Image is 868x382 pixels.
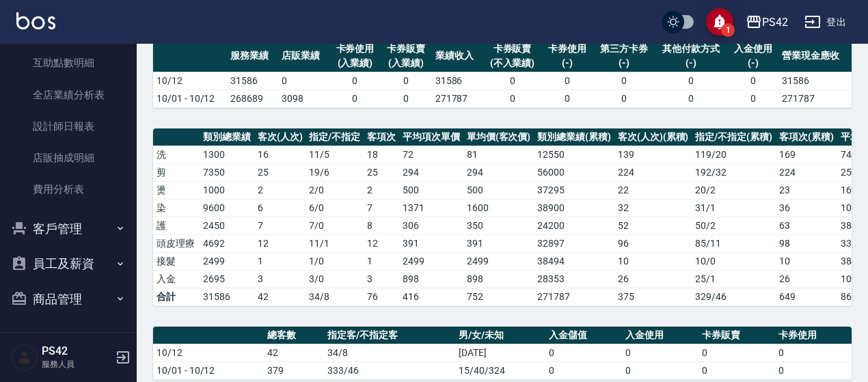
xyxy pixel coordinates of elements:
[399,163,463,181] td: 294
[329,72,381,90] td: 0
[364,146,399,163] td: 18
[153,288,200,305] td: 合計
[399,234,463,252] td: 391
[776,181,837,199] td: 23
[463,163,534,181] td: 294
[463,234,534,252] td: 391
[153,252,200,270] td: 接髮
[692,234,776,252] td: 85 / 11
[5,282,131,317] button: 商品管理
[778,72,852,90] td: 31586
[534,217,614,234] td: 24200
[740,8,794,36] button: PS42
[776,199,837,217] td: 36
[306,234,364,252] td: 11 / 1
[306,270,364,288] td: 3 / 0
[534,288,614,305] td: 271787
[324,327,455,344] th: 指定客/不指定客
[486,42,538,56] div: 卡券販賣
[324,344,455,361] td: 34/8
[692,163,776,181] td: 192 / 32
[614,181,692,199] td: 22
[399,199,463,217] td: 1371
[11,344,38,371] img: Person
[776,163,837,181] td: 224
[534,146,614,163] td: 12550
[329,90,381,107] td: 0
[364,163,399,181] td: 25
[534,252,614,270] td: 38494
[278,40,329,72] th: 店販業績
[699,344,775,361] td: 0
[306,128,364,146] th: 指定/不指定
[364,181,399,199] td: 2
[153,327,852,380] table: a dense table
[728,72,779,90] td: 0
[254,128,306,146] th: 客次(人次)
[364,252,399,270] td: 1
[596,42,651,56] div: 第三方卡券
[545,361,622,379] td: 0
[227,90,278,107] td: 268689
[254,252,306,270] td: 1
[399,217,463,234] td: 306
[762,14,788,31] div: PS42
[775,327,852,344] th: 卡券使用
[596,56,651,70] div: (-)
[614,217,692,234] td: 52
[254,163,306,181] td: 25
[455,344,545,361] td: [DATE]
[658,56,724,70] div: (-)
[463,217,534,234] td: 350
[483,90,541,107] td: 0
[463,199,534,217] td: 1600
[153,361,264,379] td: 10/01 - 10/12
[614,252,692,270] td: 10
[655,72,728,90] td: 0
[692,181,776,199] td: 20 / 2
[42,358,111,370] p: 服務人員
[692,217,776,234] td: 50 / 2
[200,270,254,288] td: 2695
[254,181,306,199] td: 2
[200,146,254,163] td: 1300
[545,344,622,361] td: 0
[153,181,200,199] td: 燙
[706,8,733,36] button: save
[5,174,131,205] a: 費用分析表
[463,146,534,163] td: 81
[614,128,692,146] th: 客次(人次)(累積)
[381,90,432,107] td: 0
[776,128,837,146] th: 客項次(累積)
[264,344,324,361] td: 42
[16,12,55,29] img: Logo
[254,234,306,252] td: 12
[622,327,699,344] th: 入金使用
[364,288,399,305] td: 76
[264,327,324,344] th: 總客數
[463,270,534,288] td: 898
[593,72,655,90] td: 0
[775,344,852,361] td: 0
[721,23,735,37] span: 1
[455,327,545,344] th: 男/女/未知
[306,217,364,234] td: 7 / 0
[399,288,463,305] td: 416
[775,361,852,379] td: 0
[614,199,692,217] td: 32
[333,56,377,70] div: (入業績)
[776,270,837,288] td: 26
[776,252,837,270] td: 10
[542,72,593,90] td: 0
[5,47,131,79] a: 互助點數明細
[658,42,724,56] div: 其他付款方式
[200,181,254,199] td: 1000
[699,327,775,344] th: 卡券販賣
[5,111,131,142] a: 設計師日報表
[153,234,200,252] td: 頭皮理療
[153,270,200,288] td: 入金
[692,146,776,163] td: 119 / 20
[5,142,131,174] a: 店販抽成明細
[731,42,776,56] div: 入金使用
[254,199,306,217] td: 6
